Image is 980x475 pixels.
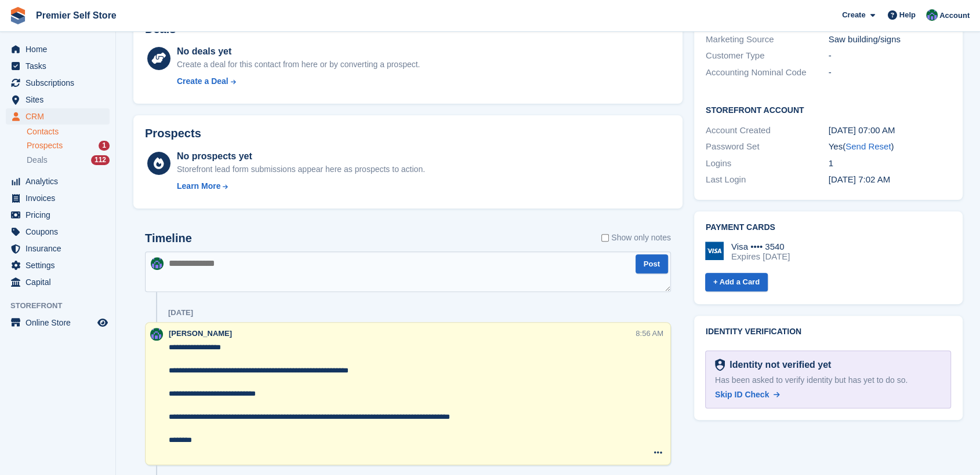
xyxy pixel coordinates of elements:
div: 8:56 AM [636,328,663,339]
a: Premier Self Store [31,6,121,25]
div: 1 [829,157,952,170]
span: Storefront [10,300,115,312]
span: Capital [26,274,95,290]
div: Create a deal for this contact from here or by converting a prospect. [177,59,420,71]
span: ( ) [843,141,894,151]
div: - [829,66,952,79]
div: [DATE] [168,308,193,317]
a: menu [6,257,110,273]
label: Show only notes [601,232,671,244]
a: Preview store [96,316,110,330]
button: Post [636,254,668,273]
a: menu [6,41,110,57]
time: 2025-09-30 06:02:34 UTC [829,174,890,184]
div: Saw building/signs [829,33,952,46]
img: stora-icon-8386f47178a22dfd0bd8f6a31ec36ba5ce8667c1dd55bd0f319d3a0aa187defe.svg [9,7,27,24]
a: menu [6,58,110,74]
span: Create [842,9,865,21]
span: Skip ID Check [715,390,769,399]
a: Send Reset [845,141,891,151]
span: Sites [26,92,95,108]
div: Create a Deal [177,75,228,87]
div: Has been asked to verify identity but has yet to do so. [715,374,941,386]
div: Marketing Source [706,33,829,46]
span: [PERSON_NAME] [169,329,232,338]
div: No prospects yet [177,149,425,163]
div: Expires [DATE] [731,251,790,262]
span: Help [899,9,916,21]
div: Yes [829,140,952,154]
a: Create a Deal [177,75,420,87]
span: CRM [26,108,95,125]
a: menu [6,92,110,108]
a: menu [6,173,110,189]
h2: Prospects [145,127,201,140]
div: Learn More [177,180,220,192]
h2: Storefront Account [706,104,951,115]
img: Identity Verification Ready [715,359,725,371]
div: Identity not verified yet [725,358,831,372]
span: Insurance [26,240,95,257]
img: Jo Granger [926,9,938,21]
div: [DATE] 07:00 AM [829,124,952,137]
div: Accounting Nominal Code [706,66,829,79]
input: Show only notes [601,232,609,244]
span: Tasks [26,58,95,74]
span: Analytics [26,173,95,189]
h2: Payment cards [706,223,951,232]
span: Account [939,10,970,21]
div: 1 [99,141,110,151]
span: Subscriptions [26,75,95,91]
span: Prospects [27,140,63,151]
div: Storefront lead form submissions appear here as prospects to action. [177,163,425,176]
span: Online Store [26,315,95,331]
a: menu [6,108,110,125]
div: Visa •••• 3540 [731,242,790,252]
span: Invoices [26,190,95,206]
img: Visa Logo [705,242,724,260]
a: menu [6,207,110,223]
div: Logins [706,157,829,170]
img: Jo Granger [151,257,164,270]
a: menu [6,224,110,240]
a: + Add a Card [705,273,768,292]
a: Prospects 1 [27,140,110,152]
span: Settings [26,257,95,273]
div: Customer Type [706,49,829,63]
a: Deals 112 [27,154,110,166]
a: menu [6,240,110,257]
div: Last Login [706,173,829,187]
span: Home [26,41,95,57]
a: Contacts [27,126,110,137]
span: Deals [27,155,48,166]
span: Coupons [26,224,95,240]
a: menu [6,190,110,206]
a: menu [6,315,110,331]
div: Account Created [706,124,829,137]
a: Skip ID Check [715,389,780,401]
a: Learn More [177,180,425,192]
h2: Timeline [145,232,192,245]
div: - [829,49,952,63]
h2: Identity verification [706,327,951,337]
div: 112 [91,155,110,165]
a: menu [6,274,110,290]
div: Password Set [706,140,829,154]
a: menu [6,75,110,91]
span: Pricing [26,207,95,223]
img: Jo Granger [150,328,163,341]
div: No deals yet [177,45,420,59]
